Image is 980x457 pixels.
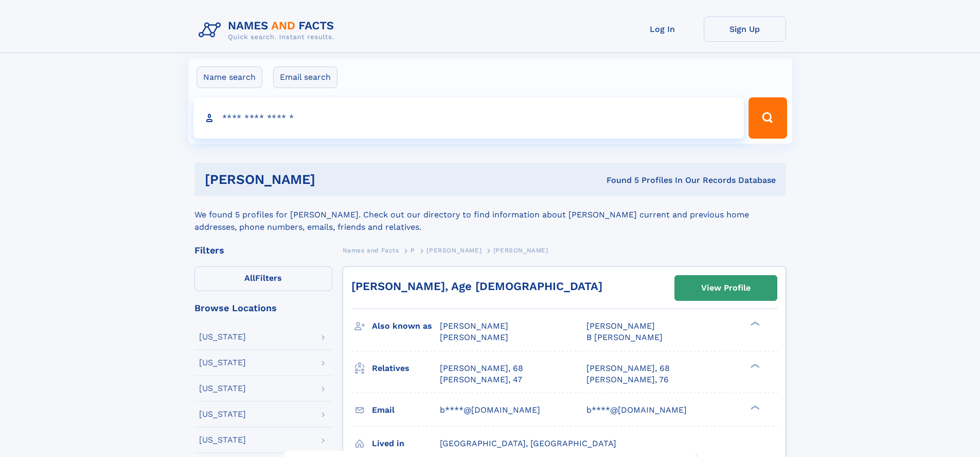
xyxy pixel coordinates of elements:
[273,66,337,88] label: Email search
[426,247,482,254] span: [PERSON_NAME]
[194,196,786,233] div: We found 5 profiles for [PERSON_NAME]. Check out our directory to find information about [PERSON_...
[411,247,415,254] span: P
[748,404,760,411] div: ❯
[461,175,776,186] div: Found 5 Profiles In Our Records Database
[372,401,440,419] h3: Email
[440,374,522,385] a: [PERSON_NAME], 47
[748,320,760,327] div: ❯
[621,16,704,42] a: Log In
[586,363,670,374] a: [PERSON_NAME], 68
[586,374,669,385] a: [PERSON_NAME], 76
[586,332,663,342] span: B [PERSON_NAME]
[440,438,616,448] span: [GEOGRAPHIC_DATA], [GEOGRAPHIC_DATA]
[372,317,440,335] h3: Also known as
[493,247,548,254] span: [PERSON_NAME]
[199,384,246,393] div: [US_STATE]
[343,244,399,257] a: Names and Facts
[199,436,246,444] div: [US_STATE]
[440,332,508,342] span: [PERSON_NAME]
[194,246,332,255] div: Filters
[199,333,246,341] div: [US_STATE]
[440,363,523,374] a: [PERSON_NAME], 68
[244,273,255,283] span: All
[193,97,744,139] input: search input
[199,410,246,418] div: [US_STATE]
[205,173,461,186] h1: [PERSON_NAME]
[675,276,777,300] a: View Profile
[701,276,751,300] div: View Profile
[372,435,440,452] h3: Lived in
[197,66,262,88] label: Name search
[194,266,332,291] label: Filters
[440,321,508,331] span: [PERSON_NAME]
[194,303,332,313] div: Browse Locations
[351,280,602,293] a: [PERSON_NAME], Age [DEMOGRAPHIC_DATA]
[748,362,760,369] div: ❯
[704,16,786,42] a: Sign Up
[411,244,415,257] a: P
[194,16,343,44] img: Logo Names and Facts
[586,321,655,331] span: [PERSON_NAME]
[426,244,482,257] a: [PERSON_NAME]
[199,359,246,367] div: [US_STATE]
[749,97,787,139] button: Search Button
[372,360,440,377] h3: Relatives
